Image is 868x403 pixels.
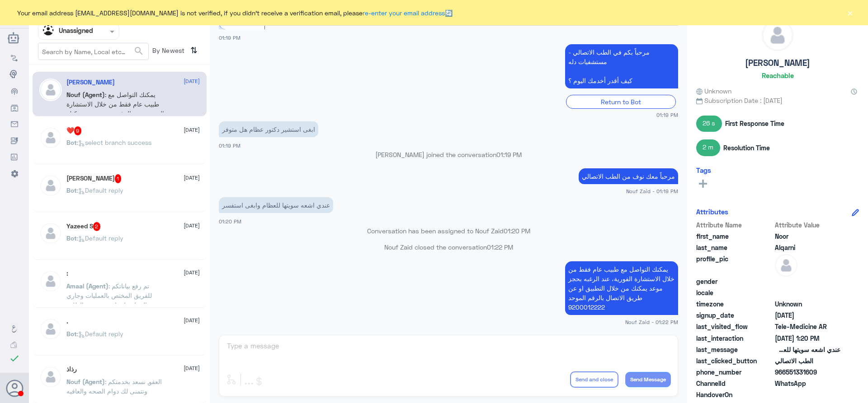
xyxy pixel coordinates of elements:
[626,187,678,195] span: Nouf Zaid - 01:19 PM
[696,220,773,230] span: Attribute Name
[77,139,151,146] span: : select branch success
[17,8,453,18] span: Your email address [EMAIL_ADDRESS][DOMAIN_NAME] is not verified, if you didn't receive a verifica...
[775,310,840,320] span: 2025-08-13T03:56:11.028Z
[696,139,720,156] span: 2 m
[775,379,840,388] span: 2
[39,79,62,101] img: defaultAdmin.png
[696,322,773,331] span: last_visited_flow
[39,366,62,388] img: defaultAdmin.png
[625,318,678,326] span: Nouf Zaid - 01:22 PM
[696,243,773,252] span: last_name
[9,353,20,364] i: check
[219,150,678,159] p: [PERSON_NAME] joined the conversation
[570,371,618,388] button: Send and close
[504,227,530,235] span: 01:20 PM
[845,8,854,17] button: ×
[39,126,62,149] img: defaultAdmin.png
[219,143,241,148] span: 01:19 PM
[149,43,187,61] span: By Newest
[66,234,77,242] span: Bot
[775,390,840,399] span: null
[775,322,840,331] span: Tele-Medicine AR
[775,288,840,297] span: null
[656,111,678,119] span: 01:19 PM
[219,35,241,41] span: 01:19 PM
[190,43,198,58] i: ⇅
[66,378,105,385] span: Nouf (Agent)
[39,270,62,292] img: defaultAdmin.png
[38,43,148,60] input: Search by Name, Local etc…
[115,174,122,183] span: 1
[39,222,62,245] img: defaultAdmin.png
[565,261,678,315] p: 13/8/2025, 1:22 PM
[775,220,840,230] span: Attribute Value
[775,232,840,241] span: Noor
[496,151,522,158] span: 01:19 PM
[6,380,23,397] button: Avatar
[66,378,162,395] span: : العفو, نسعد بخدمتكم ونتمنى لك دوام الصحه والعافيه
[762,71,794,79] h6: Reachable
[219,197,333,213] p: 13/8/2025, 1:20 PM
[39,318,62,340] img: defaultAdmin.png
[66,222,101,231] h5: Yazeed S
[696,334,773,343] span: last_interaction
[363,9,445,17] a: re-enter your email address
[696,356,773,366] span: last_clicked_button
[696,116,722,132] span: 26 s
[775,356,840,366] span: الطب الاتصالي
[39,174,62,197] img: defaultAdmin.png
[219,121,318,137] p: 13/8/2025, 1:19 PM
[696,345,773,354] span: last_message
[696,277,773,286] span: gender
[66,330,77,338] span: Bot
[66,91,166,136] span: : يمكنك التواصل مع طبيب عام فقط من خلال الاستشارة الفورية، عند الرغبه بحجز موعد يمكنك من خلال الت...
[93,222,101,231] span: 2
[219,226,678,236] p: Conversation has been assigned to Nouf Zaid
[565,44,678,88] p: 13/8/2025, 1:19 PM
[696,96,859,105] span: Subscription Date : [DATE]
[775,367,840,377] span: 966551331609
[775,243,840,252] span: Alqarni
[775,254,797,277] img: defaultAdmin.png
[133,44,144,59] button: search
[184,222,200,230] span: [DATE]
[184,269,200,277] span: [DATE]
[77,330,123,338] span: : Default reply
[66,126,82,135] h5: ❤️
[566,95,676,109] div: Return to Bot
[579,168,678,184] p: 13/8/2025, 1:19 PM
[696,390,773,399] span: HandoverOn
[725,119,784,128] span: First Response Time
[696,232,773,241] span: first_name
[184,364,200,372] span: [DATE]
[66,282,108,290] span: Amaal (Agent)
[745,58,810,68] h5: [PERSON_NAME]
[219,242,678,252] p: Nouf Zaid closed the conversation
[184,316,200,324] span: [DATE]
[775,299,840,309] span: Unknown
[133,46,144,56] span: search
[625,372,671,387] button: Send Message
[219,218,241,224] span: 01:20 PM
[696,367,773,377] span: phone_number
[66,79,115,86] h5: Noor Alqarni
[66,91,105,98] span: Nouf (Agent)
[775,277,840,286] span: null
[74,126,82,135] span: 9
[66,318,68,325] h5: .
[696,299,773,309] span: timezone
[696,166,711,174] h6: Tags
[723,143,770,153] span: Resolution Time
[77,234,123,242] span: : Default reply
[775,334,840,343] span: 2025-08-13T10:20:06.383Z
[696,310,773,320] span: signup_date
[184,77,200,85] span: [DATE]
[775,345,840,354] span: عندي اشعه سويتها للعظام وابغى استفسر
[184,174,200,182] span: [DATE]
[696,254,773,275] span: profile_pic
[696,288,773,297] span: locale
[696,86,731,96] span: Unknown
[66,270,68,278] h5: :
[77,186,123,194] span: : Default reply
[66,174,122,183] h5: Mohammad Wael Mnasati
